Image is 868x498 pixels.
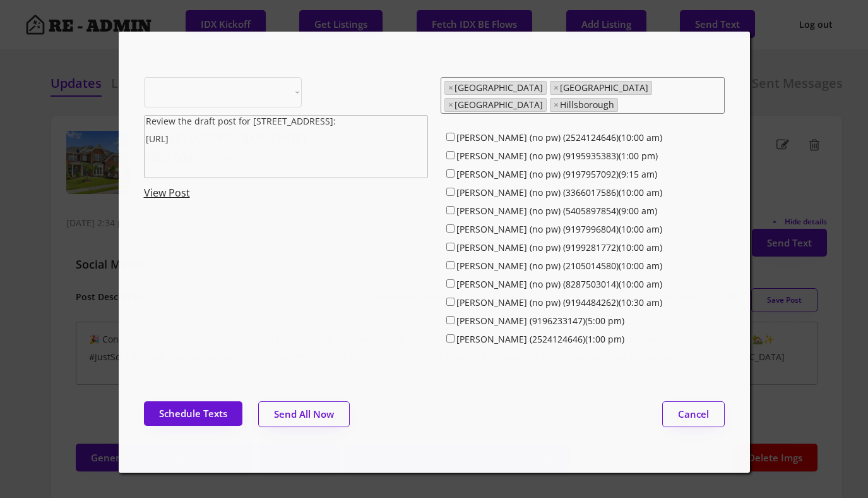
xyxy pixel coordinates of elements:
label: [PERSON_NAME] (no pw) (9197996804)(10:00 am) [456,223,662,235]
span: × [448,100,453,109]
label: [PERSON_NAME] (no pw) (2524124646)(10:00 am) [456,131,662,143]
a: View Post [144,186,190,200]
label: [PERSON_NAME] (2524124646)(1:00 pm) [456,333,624,345]
span: × [554,83,559,92]
button: Schedule Texts [144,401,242,426]
li: Hillsborough [550,98,618,112]
label: [PERSON_NAME] (9196233147)(5:00 pm) [456,315,624,327]
span: × [448,83,453,92]
label: [PERSON_NAME] (no pw) (5405897854)(9:00 am) [456,205,657,217]
button: Cancel [662,401,725,427]
label: [PERSON_NAME] (no pw) (9195935383)(1:00 pm) [456,150,658,162]
button: Send All Now [258,401,350,427]
label: [PERSON_NAME] (no pw) (9199281772)(10:00 am) [456,241,662,253]
label: [PERSON_NAME] (no pw) (9194484262)(10:30 am) [456,296,662,308]
label: [PERSON_NAME] (no pw) (3366017586)(10:00 am) [456,186,662,198]
label: [PERSON_NAME] (no pw) (8287503014)(10:00 am) [456,278,662,290]
label: [PERSON_NAME] (no pw) (9197957092)(9:15 am) [456,168,657,180]
span: × [554,100,559,109]
li: Raleigh [444,81,547,95]
label: [PERSON_NAME] (no pw) (2105014580)(10:00 am) [456,260,662,272]
li: Chapel Hill [444,98,547,112]
li: Durham [550,81,652,95]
